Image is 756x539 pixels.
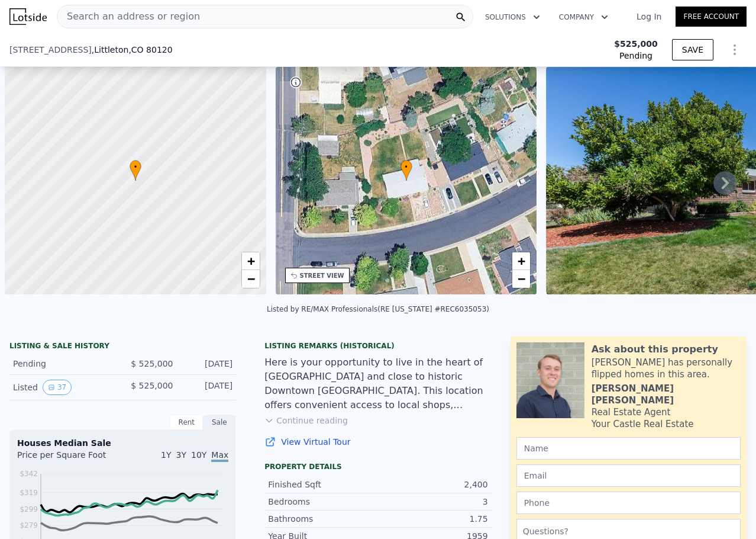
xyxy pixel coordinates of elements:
span: + [247,254,254,268]
a: Log In [622,11,676,23]
button: SAVE [672,39,713,60]
span: $ 525,000 [131,359,173,368]
input: Email [516,464,741,487]
div: Your Castle Real Estate [592,418,694,430]
a: Zoom in [512,252,530,270]
tspan: $342 [20,470,38,478]
div: Bedrooms [268,496,378,508]
span: $ 525,000 [131,381,173,390]
div: Sale [203,415,236,430]
div: Price per Square Foot [17,449,123,468]
div: [DATE] [182,380,232,395]
input: Name [516,437,741,460]
div: Listing Remarks (Historical) [264,341,491,351]
div: Here is your opportunity to live in the heart of [GEOGRAPHIC_DATA] and close to historic Downtown... [264,355,491,412]
a: Zoom in [242,252,260,270]
div: 2,400 [378,479,488,490]
span: • [130,162,141,172]
span: 3Y [176,450,186,460]
div: Listed [13,380,114,395]
a: Zoom out [512,270,530,288]
span: + [518,254,525,268]
button: View historical data [43,380,72,395]
tspan: $319 [20,489,38,497]
span: • [400,162,412,172]
button: Company [550,7,618,28]
button: Continue reading [264,415,348,426]
div: [PERSON_NAME] [PERSON_NAME] [592,383,741,406]
span: Max [211,450,228,462]
div: Property details [264,462,491,471]
div: • [130,160,141,181]
div: 1.75 [378,513,488,525]
span: , CO 80120 [128,45,172,54]
a: View Virtual Tour [264,436,491,448]
div: Finished Sqft [268,479,378,490]
input: Phone [516,492,741,514]
span: 1Y [161,450,171,460]
a: Zoom out [242,270,260,288]
div: Ask about this property [592,342,718,357]
a: Free Account [676,7,747,27]
span: , Littleton [92,44,173,56]
div: [PERSON_NAME] has personally flipped homes in this area. [592,357,741,380]
div: • [400,160,412,181]
div: Bathrooms [268,513,378,525]
tspan: $279 [20,521,38,530]
div: Listed by RE/MAX Professionals (RE [US_STATE] #REC6035053) [267,305,489,313]
span: [STREET_ADDRESS] [9,44,92,56]
div: 3 [378,496,488,508]
div: LISTING & SALE HISTORY [9,341,236,353]
span: − [247,271,254,286]
div: Pending [13,358,114,370]
span: Pending [619,50,652,62]
span: Search an address or region [57,9,200,24]
button: Solutions [476,7,550,28]
div: Rent [170,415,203,430]
div: [DATE] [182,358,232,370]
div: STREET VIEW [300,271,344,280]
div: Real Estate Agent [592,406,671,418]
tspan: $299 [20,505,38,514]
span: 10Y [191,450,206,460]
span: $525,000 [614,38,658,50]
img: Lotside [9,8,47,25]
div: Houses Median Sale [17,437,228,449]
span: − [518,271,525,286]
button: Show Options [723,38,747,62]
